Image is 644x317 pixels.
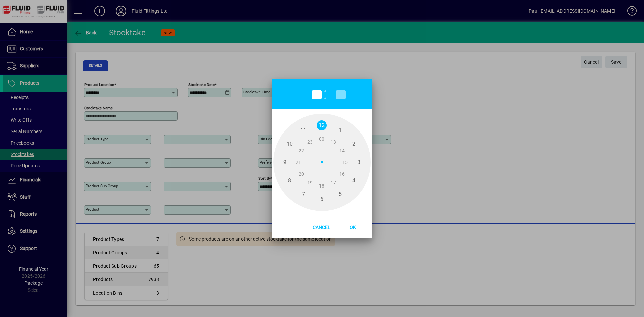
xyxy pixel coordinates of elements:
[337,169,347,179] span: 16
[293,157,303,167] span: 21
[296,146,306,156] span: 22
[328,137,338,147] span: 13
[317,181,327,191] span: 18
[305,178,315,188] span: 19
[298,189,308,199] span: 7
[317,194,327,204] span: 6
[323,84,327,103] span: :
[307,225,336,230] span: Cancel
[335,189,345,199] span: 5
[305,221,338,233] button: Cancel
[348,139,359,149] span: 2
[317,134,327,144] span: 00
[338,221,367,233] button: Ok
[337,146,347,156] span: 14
[348,176,359,186] span: 4
[285,176,295,186] span: 8
[305,137,315,147] span: 23
[285,139,295,149] span: 10
[344,225,361,230] span: Ok
[317,120,327,130] span: 12
[296,169,306,179] span: 20
[335,125,345,136] span: 1
[328,178,338,188] span: 17
[354,157,364,167] span: 3
[298,125,308,136] span: 11
[280,157,290,167] span: 9
[340,157,350,167] span: 15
